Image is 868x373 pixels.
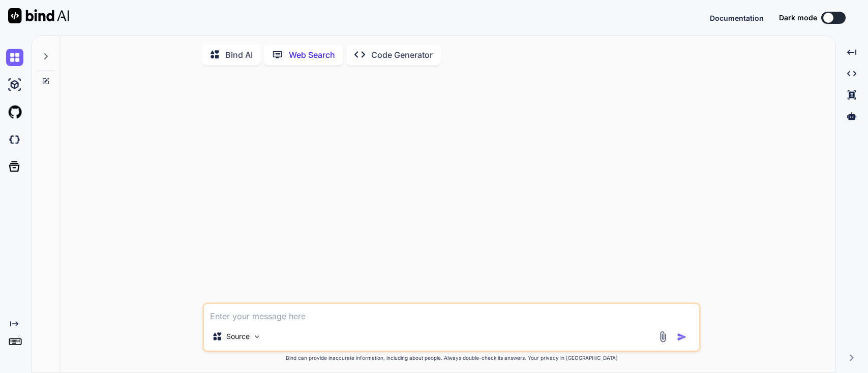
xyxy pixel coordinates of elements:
span: Documentation [710,14,764,22]
p: Bind can provide inaccurate information, including about people. Always double-check its answers.... [202,354,701,362]
button: Documentation [710,13,764,23]
p: Bind AI [225,49,253,61]
img: attachment [657,331,669,343]
img: chat [6,49,23,66]
span: Dark mode [779,13,817,23]
img: Pick Models [253,332,261,341]
p: Web Search [289,49,335,61]
img: ai-studio [6,76,23,93]
img: icon [677,332,687,342]
img: darkCloudIdeIcon [6,131,23,148]
img: Bind AI [8,8,69,23]
img: githubLight [6,104,23,121]
p: Code Generator [371,49,433,61]
p: Source [226,331,250,342]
